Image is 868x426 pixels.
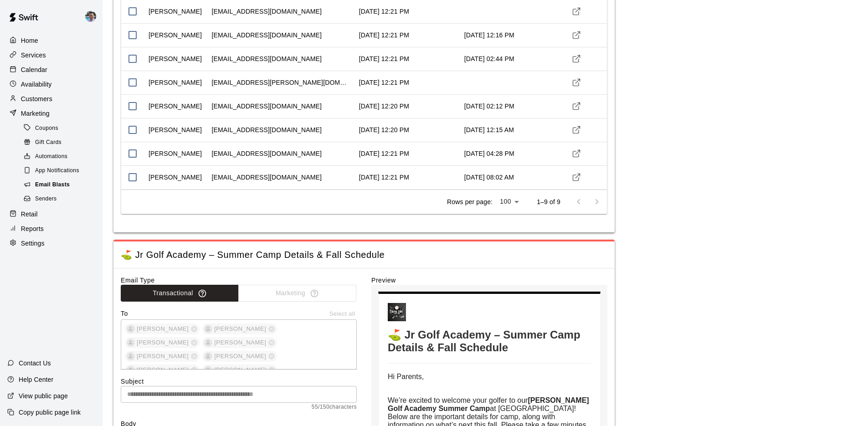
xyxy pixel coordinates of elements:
img: Swing Zone Sports Hub [388,303,406,321]
a: Visit customer profile [570,123,583,137]
span: Automations [35,152,67,161]
div: 2025/08/16 12:21 PM [359,31,409,40]
div: feerst2019@gmail.com [212,149,322,158]
a: App Notifications [22,164,103,178]
a: Retail [7,207,95,221]
div: 2025/08/16 12:20 PM [359,102,409,111]
label: Subject [121,377,357,386]
a: Customers [7,92,95,106]
span: Hi Parents, [388,373,424,380]
a: Visit customer profile [570,99,583,113]
div: Email Blasts [22,179,99,191]
div: Heather Jonczak [149,173,202,182]
div: Senders [22,193,99,205]
div: Nicole Kaplan [149,78,202,87]
div: Ryan Goehring [83,7,103,26]
a: Email Blasts [22,178,103,192]
div: Coupons [22,122,99,135]
div: 2025/08/16 02:12 PM [464,102,514,111]
div: Gift Cards [22,136,99,149]
a: Automations [22,150,103,164]
a: Senders [22,192,103,206]
span: Email Blasts [35,180,70,190]
div: Carson Baldwin [149,31,202,40]
a: Marketing [7,107,95,120]
p: Calendar [21,65,47,74]
div: 2025/08/16 12:21 PM [359,54,409,63]
a: Visit customer profile [570,76,583,89]
a: Coupons [22,121,103,135]
p: View public page [19,391,68,400]
label: Preview [371,276,607,285]
div: 2025/08/16 12:21 PM [359,7,409,16]
div: 2025/08/19 12:16 PM [464,31,514,40]
span: 55 / 150 characters [121,403,357,412]
p: Copy public page link [19,408,81,417]
div: Shaily Garzone [149,54,202,63]
p: Rows per page: [447,197,493,206]
div: 2025/08/19 08:02 AM [464,173,514,182]
strong: [PERSON_NAME] Golf Academy Summer Camp [388,396,591,412]
label: To [121,309,128,319]
div: Ashley Emerick [149,102,202,111]
a: Visit customer profile [570,28,583,42]
div: carsondbaldwin@gmail.com [212,31,322,40]
p: Contact Us [19,359,51,368]
p: Settings [21,239,45,248]
a: Availability [7,77,95,91]
p: Home [21,36,38,45]
span: App Notifications [35,166,79,175]
span: Senders [35,195,57,204]
a: Reports [7,222,95,236]
span: We’re excited to welcome your golfer to our [388,396,528,404]
label: Email Type [121,276,357,285]
a: Visit customer profile [570,170,583,184]
a: Visit customer profile [570,52,583,66]
a: Visit customer profile [570,5,583,18]
p: Availability [21,80,52,89]
div: 2025/08/16 12:20 PM [359,125,409,134]
span: Gift Cards [35,138,62,147]
img: Ryan Goehring [85,11,96,22]
span: Coupons [35,124,58,133]
h1: ⛳ Jr Golf Academy – Summer Camp Details & Fall Schedule [388,328,591,354]
div: Lisa Feerst [149,149,202,158]
div: 2025/08/17 12:15 AM [464,125,514,134]
a: Visit customer profile [570,147,583,160]
p: Services [21,51,46,60]
p: 1–9 of 9 [537,197,560,206]
div: valhaney709@gmail.com [212,54,322,63]
div: 2025/08/16 12:21 PM [359,78,409,87]
div: Camille Arcuri [149,7,202,16]
div: nl-schluep@hotmail.com [212,78,350,87]
div: hmjonczak@gmail.com [212,173,322,182]
div: ashem28713@gmail.com [212,102,322,111]
span: ⛳ Jr Golf Academy – Summer Camp Details & Fall Schedule [121,249,607,261]
p: Retail [21,210,38,219]
div: 2025/08/19 02:44 PM [464,54,514,63]
p: Customers [21,94,52,103]
div: Services [7,48,95,62]
p: Help Center [19,375,53,384]
div: 2025/08/16 12:21 PM [359,149,409,158]
a: Home [7,34,95,47]
div: Automations [22,150,99,163]
a: Calendar [7,63,95,77]
a: Gift Cards [22,135,103,149]
div: Alexandra Berger [149,125,202,134]
div: App Notifications [22,164,99,177]
div: 100 [496,195,522,208]
div: aberger0729@gmail.com [212,125,322,134]
div: mille01ck@yahoo.com [212,7,322,16]
div: 2025/08/18 04:28 PM [464,149,514,158]
p: Reports [21,224,44,233]
p: Marketing [21,109,50,118]
div: Settings [7,236,95,250]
